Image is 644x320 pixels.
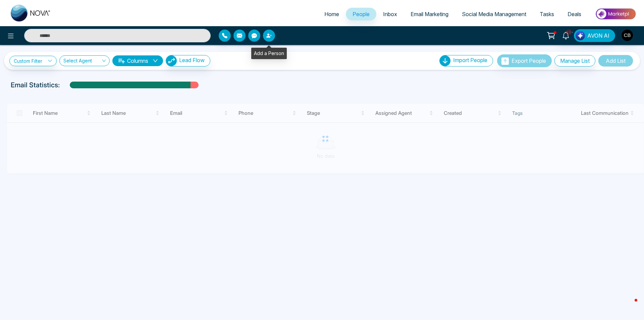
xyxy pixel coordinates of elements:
img: Lead Flow [166,55,177,66]
a: Home [318,8,346,20]
span: Lead Flow [179,57,205,63]
span: Home [324,11,339,17]
button: Manage List [554,55,595,66]
img: Lead Flow [576,31,585,40]
a: Inbox [376,8,404,20]
a: People [346,8,376,20]
a: Lead FlowLead Flow [163,55,210,66]
a: Email Marketing [404,8,455,20]
button: Columnsdown [112,55,163,66]
div: Add a Person [251,48,287,59]
p: Email Statistics: [11,80,60,90]
span: Export People [512,57,546,64]
iframe: Intercom live chat [621,297,637,313]
button: Export People [497,54,552,67]
span: down [153,58,158,63]
a: Social Media Management [455,8,533,20]
a: Tasks [533,8,561,20]
span: Import People [453,57,487,63]
span: Inbox [383,11,397,17]
span: Deals [568,11,581,17]
span: Email Marketing [411,11,448,17]
span: AVON AI [587,32,609,40]
img: Nova CRM Logo [11,5,51,21]
img: Market-place.gif [591,6,640,21]
a: 10+ [558,29,574,41]
a: Custom Filter [9,56,57,66]
span: People [353,11,370,17]
img: User Avatar [622,30,633,41]
span: Tasks [540,11,554,17]
a: Deals [561,8,588,20]
button: AVON AI [574,29,615,42]
span: 10+ [566,29,572,35]
button: Lead Flow [166,55,210,66]
span: Social Media Management [462,11,526,17]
